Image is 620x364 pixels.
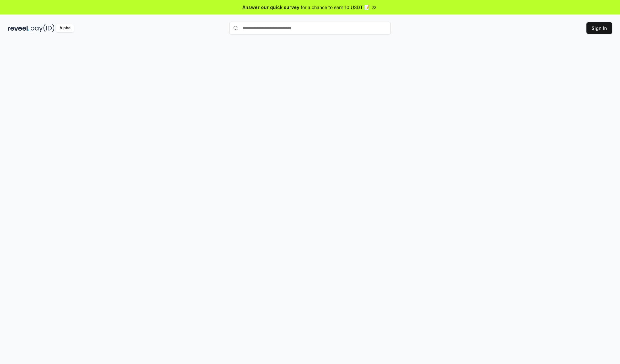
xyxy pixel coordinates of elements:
span: Answer our quick survey [243,4,299,11]
img: reveel_dark [8,24,29,32]
span: for a chance to earn 10 USDT 📝 [301,4,370,11]
img: pay_id [31,24,55,32]
div: Alpha [56,24,74,32]
button: Sign In [586,22,612,34]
